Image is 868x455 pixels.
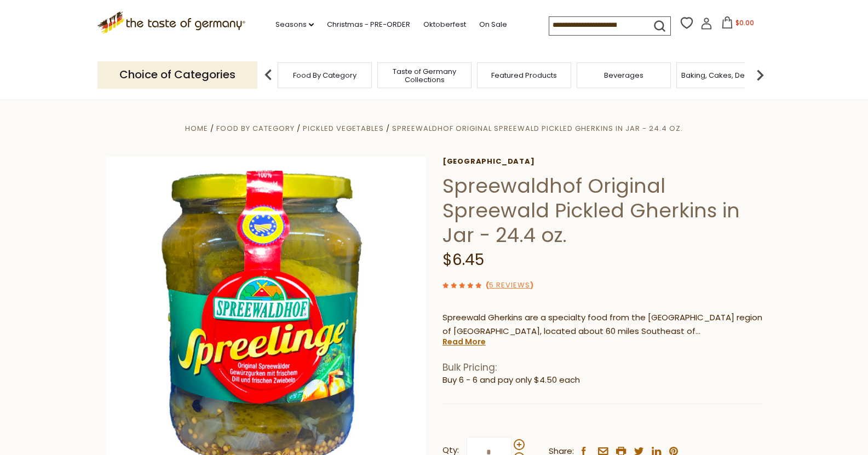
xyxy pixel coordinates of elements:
[257,64,279,86] img: previous arrow
[681,71,766,79] a: Baking, Cakes, Desserts
[442,157,763,166] a: [GEOGRAPHIC_DATA]
[185,123,208,134] a: Home
[442,336,486,347] a: Read More
[749,64,771,86] img: next arrow
[604,71,643,79] a: Beverages
[381,67,468,84] a: Taste of Germany Collections
[442,311,763,338] p: Spreewald Gherkins are a specialty food from the [GEOGRAPHIC_DATA] region of [GEOGRAPHIC_DATA], l...
[392,123,683,134] a: Spreewaldhof Original Spreewald Pickled Gherkins in Jar - 24.4 oz.
[303,123,384,134] a: Pickled Vegetables
[442,373,763,387] li: Buy 6 - 6 and pay only $4.50 each
[491,71,557,79] a: Featured Products
[486,280,533,290] span: ( )
[327,19,410,31] a: Christmas - PRE-ORDER
[442,174,763,247] h1: Spreewaldhof Original Spreewald Pickled Gherkins in Jar - 24.4 oz.
[423,19,466,31] a: Oktoberfest
[97,61,257,88] p: Choice of Categories
[715,16,761,33] button: $0.00
[735,18,754,27] span: $0.00
[216,123,295,134] a: Food By Category
[442,362,763,373] h1: Bulk Pricing:
[442,249,484,270] span: $6.45
[479,19,507,31] a: On Sale
[293,71,357,79] a: Food By Category
[275,19,314,31] a: Seasons
[489,280,530,291] a: 5 Reviews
